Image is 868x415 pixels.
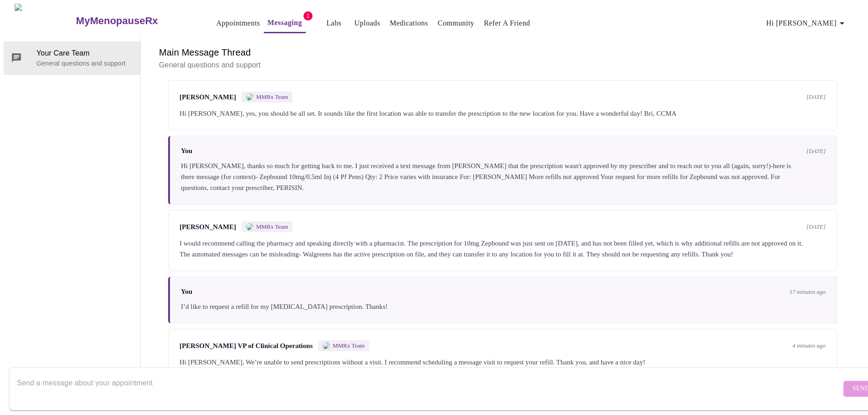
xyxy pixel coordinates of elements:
[180,93,236,101] span: [PERSON_NAME]
[792,342,826,349] span: 4 minutes ago
[17,374,841,403] textarea: Send a message about your appointment
[766,17,847,30] span: Hi [PERSON_NAME]
[246,223,253,231] img: MMRX
[806,148,826,155] span: [DATE]
[267,16,302,29] a: Messaging
[806,223,826,231] span: [DATE]
[351,14,384,32] button: Uploads
[159,45,846,60] h6: Main Message Thread
[180,342,313,350] span: [PERSON_NAME] VP of Clinical Operations
[180,357,826,368] div: Hi [PERSON_NAME], We’re unable to send prescriptions without a visit. I recommend scheduling a me...
[480,14,534,32] button: Refer a Friend
[76,15,158,27] h3: MyMenopauseRx
[181,301,826,312] div: I’d like to request a refill for my [MEDICAL_DATA] prescription. Thanks!
[4,41,140,74] div: Your Care TeamGeneral questions and support
[386,14,431,32] button: Medications
[390,17,428,30] a: Medications
[354,17,380,30] a: Uploads
[36,59,133,68] p: General questions and support
[159,60,846,71] p: General questions and support
[75,5,194,37] a: MyMenopauseRx
[303,11,313,20] span: 1
[484,17,530,30] a: Refer a Friend
[333,342,365,349] span: MMRx Team
[323,342,330,349] img: MMRX
[256,93,288,101] span: MMRx Team
[181,160,826,193] div: Hi [PERSON_NAME], thanks so much for getting back to me. I just received a text message from [PER...
[181,147,192,155] span: You
[246,93,253,101] img: MMRX
[319,14,349,32] button: Labs
[180,238,826,260] div: I would recommend calling the pharmacy and speaking directly with a pharmacist. The prescription ...
[806,93,826,101] span: [DATE]
[36,48,133,59] span: Your Care Team
[180,108,826,119] div: Hi [PERSON_NAME], yes, you should be all set. It sounds like the first location was able to trans...
[438,17,475,30] a: Community
[256,223,288,231] span: MMRx Team
[180,223,236,231] span: [PERSON_NAME]
[213,14,264,32] button: Appointments
[434,14,478,32] button: Community
[15,4,75,38] img: MyMenopauseRx Logo
[326,17,341,30] a: Labs
[264,14,306,33] button: Messaging
[790,288,826,296] span: 17 minutes ago
[181,288,192,296] span: You
[763,14,851,32] button: Hi [PERSON_NAME]
[216,17,260,30] a: Appointments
